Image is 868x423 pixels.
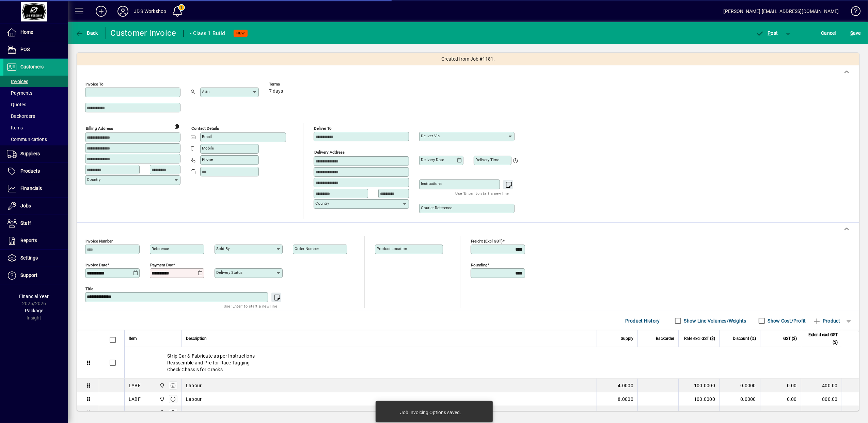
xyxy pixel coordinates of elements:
[216,270,242,275] mat-label: Delivery status
[7,79,28,84] span: Invoices
[20,272,37,278] span: Support
[683,382,715,389] div: 100.0000
[421,205,452,210] mat-label: Courier Reference
[656,335,674,342] span: Backorder
[186,335,207,342] span: Description
[85,82,104,87] mat-label: Invoice To
[7,102,26,107] span: Quotes
[314,126,332,131] mat-label: Deliver To
[158,382,165,389] span: Central
[152,246,169,251] mat-label: Reference
[85,286,93,291] mat-label: Title
[236,31,245,35] span: NEW
[129,396,141,403] div: LABF
[622,315,663,327] button: Product History
[768,30,771,36] span: P
[20,64,44,69] span: Customers
[3,198,68,215] a: Jobs
[760,406,801,420] td: 0.00
[295,246,319,251] mat-label: Order number
[3,87,68,99] a: Payments
[20,220,31,226] span: Staff
[7,125,23,130] span: Items
[20,47,30,52] span: POS
[801,406,842,420] td: 600.00
[3,76,68,87] a: Invoices
[158,395,165,403] span: Central
[186,409,202,416] span: Labour
[20,29,33,35] span: Home
[3,250,68,267] a: Settings
[202,146,214,151] mat-label: Mobile
[20,238,37,243] span: Reports
[186,396,202,403] span: Labour
[377,246,407,251] mat-label: Product location
[724,6,839,17] div: [PERSON_NAME] [EMAIL_ADDRESS][DOMAIN_NAME]
[3,99,68,110] a: Quotes
[3,232,68,249] a: Reports
[20,203,31,208] span: Jobs
[75,30,98,36] span: Back
[421,157,444,162] mat-label: Delivery date
[68,27,106,39] app-page-header-button: Back
[621,335,633,342] span: Supply
[733,335,756,342] span: Discount (%)
[850,30,853,36] span: S
[3,215,68,232] a: Staff
[849,27,863,39] button: Save
[3,134,68,145] a: Communications
[171,121,182,132] button: Copy to Delivery address
[129,382,141,389] div: LABF
[202,89,209,94] mat-label: Attn
[756,30,778,36] span: ost
[74,27,100,39] button: Back
[618,382,634,389] span: 4.0000
[7,90,32,96] span: Payments
[202,157,213,162] mat-label: Phone
[801,392,842,406] td: 800.00
[112,5,134,17] button: Profile
[3,163,68,180] a: Products
[269,82,310,87] span: Terms
[820,27,838,39] button: Cancel
[683,396,715,403] div: 100.0000
[809,315,844,327] button: Product
[846,1,859,23] a: Knowledge Base
[87,177,100,182] mat-label: Country
[85,239,113,244] mat-label: Invoice number
[190,28,225,39] div: - Class 1 Build
[475,157,499,162] mat-label: Delivery time
[3,145,68,162] a: Suppliers
[3,267,68,284] a: Support
[805,331,838,346] span: Extend excl GST ($)
[224,302,277,310] mat-hint: Use 'Enter' to start a new line
[111,28,176,38] div: Customer Invoice
[3,110,68,122] a: Backorders
[471,263,487,267] mat-label: Rounding
[134,6,166,17] div: JD'S Workshop
[767,317,806,324] label: Show Cost/Profit
[3,24,68,41] a: Home
[813,315,840,326] span: Product
[719,392,760,406] td: 0.0000
[684,335,715,342] span: Rate excl GST ($)
[3,122,68,134] a: Items
[618,396,634,403] span: 8.0000
[269,89,283,94] span: 7 days
[821,28,836,38] span: Cancel
[421,134,440,138] mat-label: Deliver via
[20,255,38,261] span: Settings
[202,134,212,139] mat-label: Email
[158,409,165,417] span: Central
[625,315,660,326] span: Product History
[20,186,42,191] span: Financials
[216,246,230,251] mat-label: Sold by
[618,409,634,416] span: 6.0000
[7,137,47,142] span: Communications
[3,180,68,197] a: Financials
[683,409,715,416] div: 100.0000
[719,379,760,392] td: 0.0000
[315,201,329,206] mat-label: Country
[801,379,842,392] td: 400.00
[719,406,760,420] td: 0.0000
